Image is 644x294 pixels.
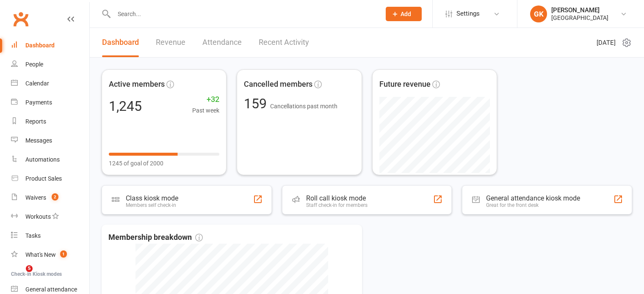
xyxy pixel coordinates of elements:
[109,99,142,113] div: 1,245
[11,131,89,150] a: Messages
[551,6,608,14] div: [PERSON_NAME]
[530,5,547,22] div: GK
[10,8,31,30] a: Clubworx
[25,118,46,125] div: Reports
[52,193,58,201] span: 2
[11,188,89,207] a: Waivers 2
[456,4,480,23] span: Settings
[306,194,368,202] div: Roll call kiosk mode
[25,61,43,68] div: People
[25,42,55,49] div: Dashboard
[126,194,178,202] div: Class kiosk mode
[244,96,270,112] span: 159
[111,8,375,20] input: Search...
[11,36,89,55] a: Dashboard
[11,226,89,245] a: Tasks
[259,28,309,57] a: Recent Activity
[11,112,89,131] a: Reports
[379,78,431,91] span: Future revenue
[306,202,368,208] div: Staff check-in for members
[25,99,52,106] div: Payments
[270,103,337,110] span: Cancellations past month
[26,265,33,272] span: 5
[25,137,52,144] div: Messages
[192,106,219,115] span: Past week
[108,231,203,244] span: Membership breakdown
[11,74,89,93] a: Calendar
[25,194,46,201] div: Waivers
[25,80,49,87] div: Calendar
[25,232,41,239] div: Tasks
[8,265,29,286] iframe: Intercom live chat
[597,38,616,48] span: [DATE]
[109,159,163,168] span: 1245 of goal of 2000
[156,28,185,57] a: Revenue
[202,28,242,57] a: Attendance
[25,175,62,182] div: Product Sales
[11,169,89,188] a: Product Sales
[486,194,580,202] div: General attendance kiosk mode
[386,7,422,21] button: Add
[102,28,139,57] a: Dashboard
[401,11,411,17] span: Add
[25,156,60,163] div: Automations
[25,251,56,258] div: What's New
[60,250,67,258] span: 1
[11,55,89,74] a: People
[192,93,219,106] span: +32
[11,93,89,112] a: Payments
[126,202,178,208] div: Members self check-in
[11,207,89,226] a: Workouts
[25,213,51,220] div: Workouts
[244,78,312,91] span: Cancelled members
[486,202,580,208] div: Great for the front desk
[25,286,77,293] div: General attendance
[11,150,89,169] a: Automations
[109,78,165,91] span: Active members
[551,14,608,22] div: [GEOGRAPHIC_DATA]
[11,245,89,264] a: What's New1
